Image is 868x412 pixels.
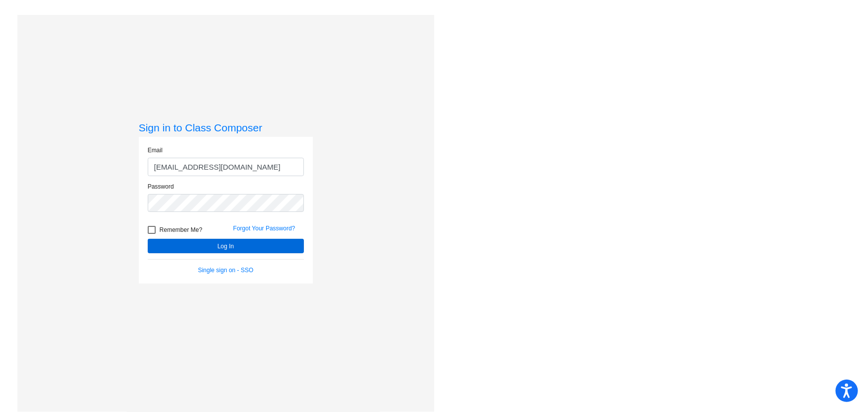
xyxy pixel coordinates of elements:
button: Log In [148,239,304,253]
span: Remember Me? [160,224,202,236]
a: Forgot Your Password? [233,225,295,232]
a: Single sign on - SSO [198,267,253,274]
label: Password [148,182,174,191]
label: Email [148,146,163,155]
h3: Sign in to Class Composer [139,121,313,134]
